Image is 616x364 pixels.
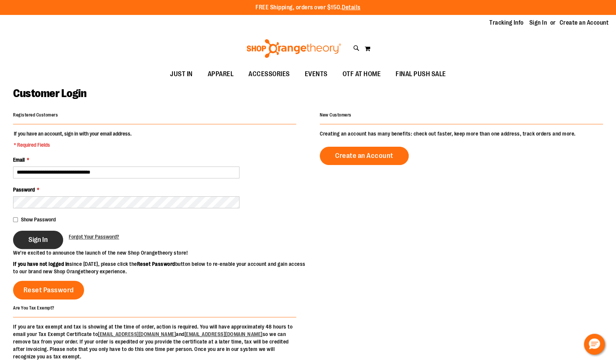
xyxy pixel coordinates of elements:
[13,112,58,118] strong: Registered Customers
[13,305,55,310] strong: Are You Tax Exempt?
[13,130,132,149] legend: If you have an account, sign in with your email address.
[297,66,335,83] a: EVENTS
[13,231,63,249] button: Sign In
[241,66,297,83] a: ACCESSORIES
[69,233,119,240] a: Forgot Your Password?
[13,87,86,100] span: Customer Login
[13,249,308,256] p: We’re excited to announce the launch of the new Shop Orangetheory store!
[335,152,393,160] span: Create an Account
[13,281,84,299] a: Reset Password
[13,187,35,193] span: Password
[13,323,296,360] p: If you are tax exempt and tax is showing at the time of order, action is required. You will have ...
[388,66,454,83] a: FINAL PUSH SALE
[208,66,234,83] span: APPAREL
[256,3,360,12] p: FREE Shipping, orders over $150.
[24,286,74,294] span: Reset Password
[529,19,547,27] a: Sign In
[200,66,241,83] a: APPAREL
[489,19,524,27] a: Tracking Info
[584,334,605,355] button: Hello, have a question? Let’s chat.
[320,130,603,137] p: Creating an account has many benefits: check out faster, keep more than one address, track orders...
[396,66,446,83] span: FINAL PUSH SALE
[185,331,263,337] a: [EMAIL_ADDRESS][DOMAIN_NAME]
[560,19,609,27] a: Create an Account
[162,66,200,83] a: JUST IN
[320,147,409,165] a: Create an Account
[342,4,360,11] a: Details
[28,236,48,244] span: Sign In
[21,217,56,223] span: Show Password
[137,261,175,267] strong: Reset Password
[305,66,328,83] span: EVENTS
[69,234,119,240] span: Forgot Your Password?
[245,39,342,58] img: Shop Orangetheory
[13,157,25,163] span: Email
[170,66,193,83] span: JUST IN
[320,112,352,118] strong: New Customers
[98,331,176,337] a: [EMAIL_ADDRESS][DOMAIN_NAME]
[14,141,131,149] span: * Required Fields
[13,261,69,267] strong: If you have not logged in
[248,66,290,83] span: ACCESSORIES
[343,66,381,83] span: OTF AT HOME
[335,66,389,83] a: OTF AT HOME
[13,260,308,275] p: since [DATE], please click the button below to re-enable your account and gain access to our bran...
